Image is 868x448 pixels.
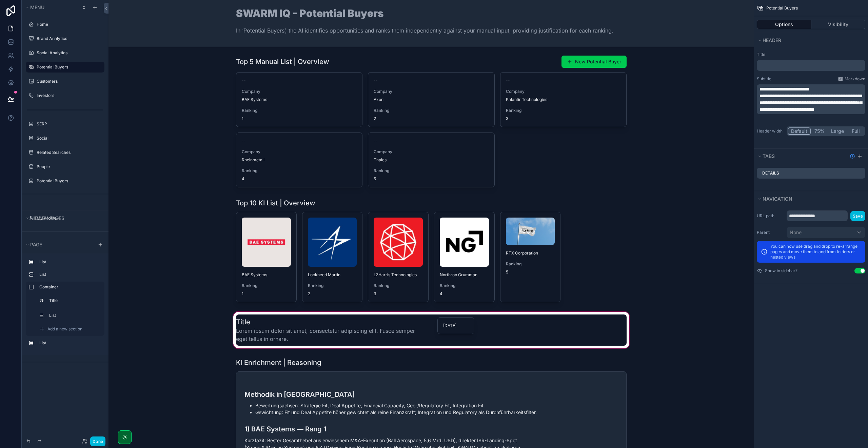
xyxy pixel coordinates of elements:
[37,121,100,127] label: SERP
[30,242,42,247] span: Page
[24,240,94,249] button: Page
[788,127,811,135] button: Default
[37,36,100,41] label: Brand Analytics
[811,127,828,135] button: 75%
[762,170,779,176] label: Details
[37,136,100,141] label: Social
[770,244,861,260] p: You can now use drag and drop to re-arrange pages and move them to and from folders or nested views
[757,20,811,29] button: Options
[24,213,102,223] button: Hidden pages
[763,37,781,43] span: Header
[757,194,861,204] button: Navigation
[847,127,864,135] button: Full
[37,150,100,155] label: Related Searches
[828,127,847,135] button: Large
[37,22,100,27] label: Home
[236,8,613,18] h1: SWARM IQ - Potential Buyers
[39,272,99,277] label: List
[757,151,847,161] button: Tabs
[757,36,861,45] button: Header
[39,259,99,265] label: List
[49,313,98,318] label: List
[37,79,100,84] label: Customers
[757,230,784,235] label: Parent
[850,211,865,221] button: Save
[757,52,865,57] label: Title
[37,93,100,98] label: Investors
[757,84,865,114] div: scrollable content
[90,436,105,446] button: Done
[37,178,100,184] label: Potential Buyers
[757,128,784,134] label: Header width
[24,3,77,12] button: Menu
[37,50,100,56] label: Social Analytics
[30,4,44,10] span: Menu
[37,164,100,169] label: People
[765,268,797,273] label: Show in sidebar?
[757,60,865,71] div: scrollable content
[22,253,108,355] div: scrollable content
[757,76,771,82] label: Subtitle
[763,196,792,202] span: Navigation
[39,284,99,290] label: Container
[790,229,802,236] span: None
[838,76,865,82] a: Markdown
[850,154,855,159] svg: Show help information
[766,5,798,11] span: Potential Buyers
[37,64,100,70] label: Potential Buyers
[787,227,865,238] button: None
[39,340,99,346] label: List
[236,26,613,35] p: In ‘Potential Buyers’, the AI identifies opportunities and ranks them independently against your ...
[49,298,98,303] label: Title
[811,20,866,29] button: Visibility
[845,76,865,82] span: Markdown
[47,326,82,332] span: Add a new section
[37,216,100,221] label: My Profile
[757,213,784,219] label: URL path
[763,153,775,159] span: Tabs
